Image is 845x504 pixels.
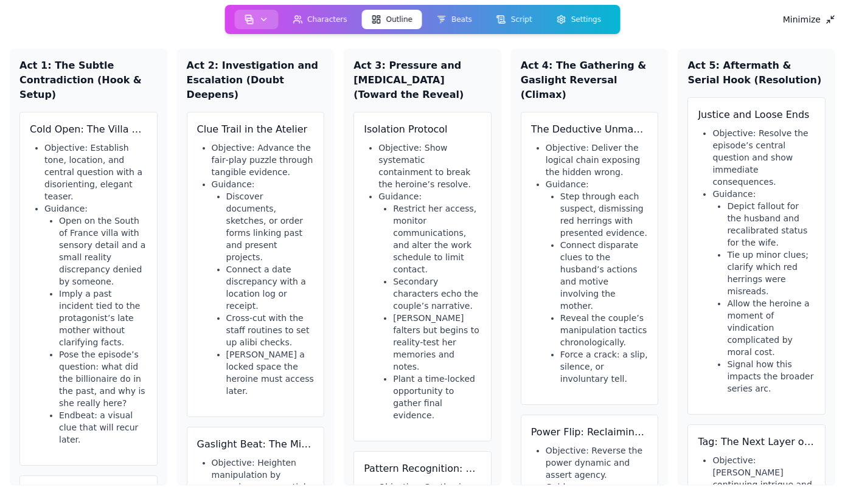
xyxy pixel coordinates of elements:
[44,202,147,446] li: Guidance:
[59,288,147,348] li: Imply a past incident tied to the protagonist’s late mother without clarifying facts.
[364,461,481,476] h3: Pattern Recognition: Stitching the Case
[59,409,147,446] li: Endbeat: a visual clue that will recur later.
[393,312,481,373] li: [PERSON_NAME] falters but begins to reality-test her memories and notes.
[187,58,325,102] h2: Act 2: Investigation and Escalation (Doubt Deepens)
[353,58,492,102] h2: Act 3: Pressure and [MEDICAL_DATA] (Toward the Reveal)
[44,142,147,202] li: Objective: Establish tone, location, and central question with a disorienting, elegant teaser.
[560,239,649,312] li: Connect disparate clues to the husband’s actions and motive involving the mother.
[783,15,835,24] div: Minimize
[283,10,357,29] button: Characters
[212,142,315,178] li: Objective: Advance the fair‑play puzzle through tangible evidence.
[560,312,649,348] li: Reveal the couple’s manipulation tactics chronologically.
[712,454,815,503] li: Objective: [PERSON_NAME] continuing intrigue and deeper revenge.
[427,10,482,29] button: Beats
[727,200,815,249] li: Depict fallout for the husband and recalibrated status for the wife.
[531,425,649,440] h3: Power Flip: Reclaiming Reality
[698,108,815,122] h3: Justice and Loose Ends
[712,188,815,395] li: Guidance:
[19,58,158,102] h2: Act 1: The Subtle Contradiction (Hook & Setup)
[546,444,649,481] li: Objective: Reverse the power dynamic and assert agency.
[698,435,815,449] h3: Tag: The Next Layer of the Plan
[560,190,649,239] li: Step through each suspect, dismissing red herrings with presented evidence.
[378,190,481,421] li: Guidance:
[687,58,826,88] h2: Act 5: Aftermath & Serial Hook (Resolution)
[544,7,613,32] a: Settings
[393,202,481,275] li: Restrict her access, monitor communications, and alter the work schedule to limit contact.
[531,122,649,137] h3: The Deductive Unmasking
[546,142,649,178] li: Objective: Deliver the logical chain exposing the hidden wrong.
[393,275,481,312] li: Secondary characters echo the couple’s narrative.
[30,122,147,137] h3: Cold Open: The Villa and the Lie
[727,297,815,358] li: Allow the heroine a moment of vindication complicated by moral cost.
[364,122,481,137] h3: Isolation Protocol
[226,190,315,263] li: Discover documents, sketches, or order forms linking past and present projects.
[226,348,315,397] li: [PERSON_NAME] a locked space the heroine must access later.
[59,348,147,409] li: Pose the episode’s question: what did the billionaire do in the past, and why is she really here?
[360,7,425,32] a: Outline
[393,373,481,421] li: Plant a time-locked opportunity to gather final evidence.
[378,142,481,190] li: Objective: Show systematic containment to break the heroine’s resolve.
[212,178,315,397] li: Guidance:
[226,312,315,348] li: Cross-cut with the staff routines to set up alibi checks.
[546,178,649,385] li: Guidance:
[547,10,611,29] button: Settings
[521,58,659,102] h2: Act 4: The Gathering & Gaslight Reversal (Climax)
[197,437,315,452] h3: Gaslight Beat: The Missing Sample Book
[197,122,315,137] h3: Clue Trail in the Atelier
[244,15,254,24] img: storyboard
[425,7,484,32] a: Beats
[59,215,147,288] li: Open on the South of France villa with sensory detail and a small reality discrepancy denied by s...
[362,10,422,29] button: Outline
[487,10,542,29] button: Script
[712,127,815,188] li: Objective: Resolve the episode’s central question and show immediate consequences.
[226,263,315,312] li: Connect a date discrepancy with a location log or receipt.
[484,7,544,32] a: Script
[727,249,815,297] li: Tie up minor clues; clarify which red herrings were misreads.
[560,348,649,385] li: Force a crack: a slip, silence, or involuntary tell.
[280,7,360,32] a: Characters
[727,358,815,395] li: Signal how this impacts the broader series arc.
